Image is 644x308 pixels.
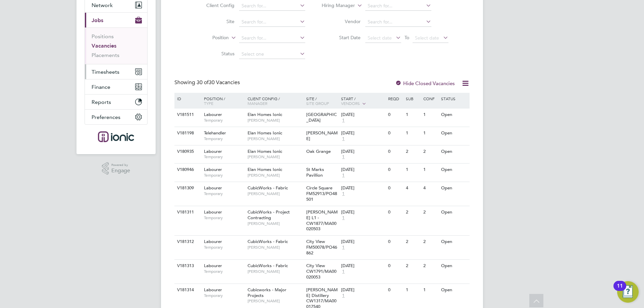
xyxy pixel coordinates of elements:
div: 0 [386,206,404,219]
span: Telehandler [204,130,226,136]
span: [PERSON_NAME] [306,130,338,141]
div: [DATE] [341,130,385,136]
span: City View CW1791/MA00020053 [306,263,336,280]
div: Site / [305,93,340,109]
div: Position / [199,93,246,109]
label: Position [190,35,229,41]
a: Positions [92,33,114,40]
span: [PERSON_NAME] [248,191,303,196]
div: Open [439,127,469,139]
div: 0 [386,145,404,158]
span: Temporary [204,191,244,196]
div: [DATE] [341,149,385,155]
span: Temporary [204,245,244,250]
span: Reports [92,99,111,105]
span: St Marks Pavillion [306,167,324,178]
label: Status [196,51,234,57]
div: Showing [174,79,241,86]
span: Vendors [341,101,360,106]
span: Labourer [204,112,222,117]
span: CubicWorks - Project Contracting [248,209,290,221]
span: Labourer [204,263,222,268]
span: 1 [341,245,345,250]
div: 2 [404,206,422,219]
span: Temporary [204,136,244,141]
div: 2 [422,145,439,158]
div: 4 [404,182,422,194]
div: Open [439,260,469,272]
span: 1 [341,191,345,197]
div: Status [439,93,469,104]
span: 1 [341,293,345,299]
div: [DATE] [341,112,385,118]
input: Search for... [239,1,305,11]
div: 0 [386,284,404,296]
a: Powered byEngage [102,162,130,175]
span: [PERSON_NAME] [248,173,303,178]
span: 1 [341,154,345,160]
span: Labourer [204,239,222,244]
span: [PERSON_NAME] [248,269,303,274]
span: Powered by [111,162,130,168]
span: Cubicworks - Major Projects [248,287,286,298]
span: Labourer [204,287,222,293]
div: 1 [422,109,439,121]
div: 2 [404,260,422,272]
div: 1 [422,164,439,176]
span: Temporary [204,215,244,221]
div: Open [439,145,469,158]
input: Select one [239,50,305,59]
span: 1 [341,269,345,274]
span: Select date [415,35,439,41]
div: 0 [386,127,404,139]
span: [GEOGRAPHIC_DATA] [306,112,337,123]
span: 1 [341,173,345,178]
span: Temporary [204,154,244,160]
span: Elan Homes Ionic [248,148,282,154]
a: Placements [92,52,119,58]
button: Reports [85,95,147,109]
div: V181314 [175,284,199,296]
div: 1 [422,284,439,296]
div: Start / [339,93,386,110]
span: City View FM50078/PO46862 [306,239,337,256]
label: Start Date [322,35,361,41]
span: CubicWorks - Fabric [248,185,288,191]
span: Finance [92,84,110,90]
button: Timesheets [85,64,147,79]
div: Open [439,164,469,176]
button: Finance [85,79,147,94]
div: Open [439,236,469,248]
div: 1 [404,284,422,296]
div: [DATE] [341,185,385,191]
div: V181309 [175,182,199,194]
div: 11 [617,286,623,295]
div: V181198 [175,127,199,139]
span: Type [204,101,213,106]
div: ID [175,93,199,104]
span: Elan Homes Ionic [248,112,282,117]
div: Open [439,284,469,296]
span: [PERSON_NAME] [248,298,303,304]
div: Open [439,109,469,121]
span: Engage [111,168,130,174]
span: 1 [341,136,345,142]
span: CubicWorks - Fabric [248,239,288,244]
div: 2 [422,260,439,272]
span: 1 [341,118,345,123]
div: 2 [404,236,422,248]
span: [PERSON_NAME] [248,154,303,160]
span: Manager [248,101,267,106]
span: Select date [368,35,392,41]
span: [PERSON_NAME] [248,118,303,123]
span: Oak Grange [306,148,331,154]
div: 2 [422,206,439,219]
span: Jobs [92,17,103,23]
a: Vacancies [92,43,116,49]
span: Temporary [204,118,244,123]
div: Open [439,206,469,219]
div: Reqd [386,93,404,104]
label: Vendor [322,18,361,24]
div: [DATE] [341,287,385,293]
input: Search for... [239,17,305,27]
